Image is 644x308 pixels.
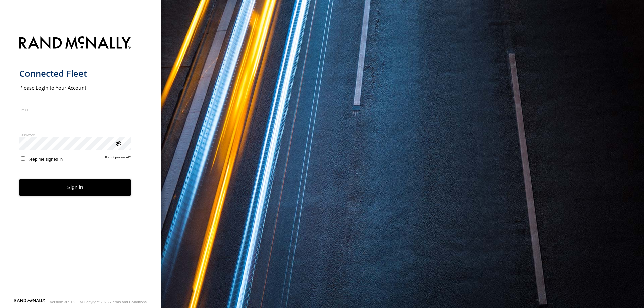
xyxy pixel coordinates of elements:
[19,107,131,112] label: Email
[21,156,25,161] input: Keep me signed in
[19,84,131,91] h2: Please Login to Your Account
[80,300,147,304] div: © Copyright 2025 -
[115,140,121,146] div: ViewPassword
[111,300,147,304] a: Terms and Conditions
[19,35,131,52] img: Rand McNally
[14,299,45,305] a: Visit our Website
[50,300,75,304] div: Version: 305.02
[19,32,142,298] form: main
[105,155,131,162] a: Forgot password?
[19,132,131,137] label: Password
[27,157,63,162] span: Keep me signed in
[19,68,131,79] h1: Connected Fleet
[19,179,131,196] button: Sign in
